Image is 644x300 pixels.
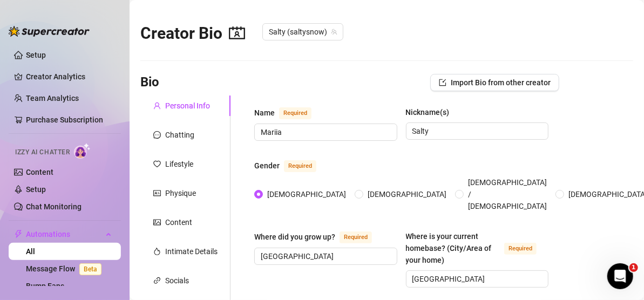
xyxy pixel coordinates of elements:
div: Socials [165,275,189,287]
span: Beta [79,263,101,275]
span: fire [153,248,161,255]
span: Import Bio from other creator [451,78,551,87]
a: Team Analytics [26,94,79,103]
a: Chat Monitoring [26,202,82,211]
label: Nickname(s) [406,106,457,118]
h3: Bio [140,74,159,91]
div: Nickname(s) [406,106,450,118]
button: Import Bio from other creator [430,74,559,91]
div: Where is your current homebase? (City/Area of your home) [406,230,500,266]
span: Required [504,243,537,255]
div: Content [165,216,192,228]
span: team [331,29,337,35]
div: Gender [254,160,280,172]
span: Automations [26,226,103,243]
span: link [153,277,161,284]
a: Creator Analytics [26,68,112,85]
span: 1 [629,263,638,272]
input: Where did you grow up? [261,250,389,262]
img: AI Chatter [74,143,91,159]
label: Gender [254,159,328,172]
span: [DEMOGRAPHIC_DATA] [363,188,451,200]
span: picture [153,219,161,226]
span: Required [279,107,311,119]
a: Message FlowBeta [26,264,106,273]
label: Name [254,106,323,119]
div: Intimate Details [165,246,218,257]
div: Where did you grow up? [254,231,335,243]
a: Bump Fans [26,282,64,290]
span: message [153,131,161,139]
span: heart [153,160,161,168]
span: thunderbolt [14,230,23,238]
span: idcard [153,189,161,197]
label: Where did you grow up? [254,230,384,243]
input: Name [261,126,389,138]
a: Setup [26,51,46,59]
img: logo-BBDzfeDw.svg [9,26,90,37]
span: user [153,102,161,110]
a: All [26,247,35,256]
div: Lifestyle [165,158,193,170]
span: [DEMOGRAPHIC_DATA] / [DEMOGRAPHIC_DATA] [464,176,551,212]
iframe: Intercom live chat [607,263,633,289]
span: Required [340,231,372,243]
span: Izzy AI Chatter [15,147,70,158]
h2: Creator Bio [140,23,245,44]
div: Chatting [165,129,194,141]
div: Physique [165,187,196,199]
span: [DEMOGRAPHIC_DATA] [263,188,350,200]
span: Salty (saltysnow) [269,24,337,40]
span: Required [284,160,316,172]
a: Setup [26,185,46,194]
a: Content [26,168,53,176]
label: Where is your current homebase? (City/Area of your home) [406,230,549,266]
input: Nickname(s) [412,125,540,137]
span: contacts [229,25,245,41]
span: import [439,79,446,86]
div: Personal Info [165,100,210,112]
a: Purchase Subscription [26,111,112,128]
input: Where is your current homebase? (City/Area of your home) [412,273,540,285]
div: Name [254,107,275,119]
